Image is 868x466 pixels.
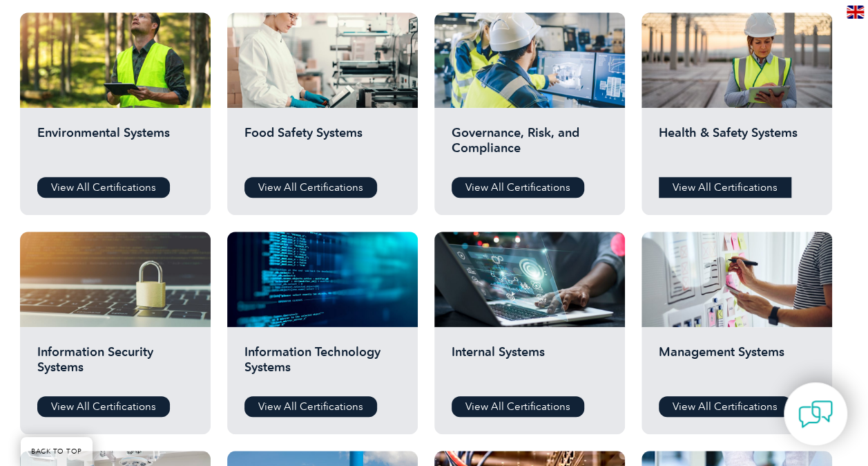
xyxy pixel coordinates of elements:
img: en [847,6,864,19]
a: BACK TO TOP [21,437,93,466]
a: View All Certifications [244,396,377,417]
a: View All Certifications [37,177,170,198]
a: View All Certifications [659,177,791,198]
img: contact-chat.png [798,397,833,431]
a: View All Certifications [659,396,791,417]
h2: Environmental Systems [37,125,193,167]
a: View All Certifications [37,396,170,417]
a: View All Certifications [244,177,377,198]
h2: Governance, Risk, and Compliance [452,125,608,167]
h2: Management Systems [659,344,815,386]
a: View All Certifications [452,177,584,198]
h2: Information Security Systems [37,344,193,386]
h2: Information Technology Systems [244,344,401,386]
h2: Internal Systems [452,344,608,386]
h2: Food Safety Systems [244,125,401,167]
h2: Health & Safety Systems [659,125,815,167]
a: View All Certifications [452,396,584,417]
